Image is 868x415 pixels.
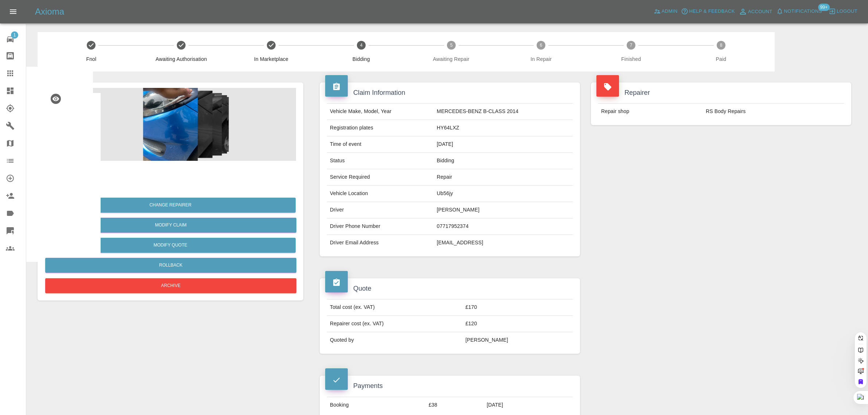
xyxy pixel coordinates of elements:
button: Modify Quote [45,238,296,253]
span: Fnol [49,55,133,63]
text: 6 [540,43,542,48]
td: Service Required [327,169,434,186]
button: Help & Feedback [679,6,736,17]
span: In Repair [499,55,583,63]
td: Vehicle Make, Model, Year [327,104,434,120]
td: Driver [327,202,434,218]
span: Admin [662,7,678,16]
text: 5 [450,43,452,48]
img: qt_1RupdwA4aDea5wMjQz4uno19 [48,164,71,187]
td: Driver Email Address [327,235,434,251]
button: Notifications [774,6,824,17]
td: HY64LXZ [434,120,573,136]
span: Bidding [319,55,403,63]
td: MERCEDES-BENZ B-CLASS 2014 [434,104,573,120]
td: Status [327,153,434,169]
button: Open drawer [4,3,22,20]
td: Repair [434,169,573,186]
td: [DATE] [434,136,573,153]
h4: Claim Information [325,88,575,98]
td: [PERSON_NAME] [463,332,573,348]
td: Ub56jy [434,186,573,202]
span: Account [748,8,772,16]
h5: Axioma [35,6,64,18]
span: In Marketplace [229,55,314,63]
td: Repairer cost (ex. VAT) [327,316,463,332]
text: 7 [630,43,632,48]
td: Repair shop [598,104,703,120]
span: Awaiting Repair [409,55,493,63]
h4: Repairer [596,88,846,98]
span: Notifications [784,7,822,16]
td: RS Body Repairs [703,104,844,120]
span: 1 [11,31,18,39]
td: [EMAIL_ADDRESS] [434,235,573,251]
button: Logout [827,6,859,17]
img: 68654d96-8f65-4786-8790-996cc85d4721 [45,88,296,161]
h4: Quote [325,284,575,294]
td: Bidding [434,153,573,169]
span: Paid [679,55,763,63]
td: £170 [463,299,573,316]
td: £120 [463,316,573,332]
a: Modify Claim [45,218,296,233]
text: 4 [360,43,362,48]
button: Rollback [45,258,296,273]
td: Time of event [327,136,434,153]
td: Quoted by [327,332,463,348]
span: Help & Feedback [689,7,735,16]
span: Finished [589,55,673,63]
td: Vehicle Location [327,186,434,202]
span: Awaiting Authorisation [139,55,223,63]
a: Admin [652,6,680,17]
td: 07717952374 [434,218,573,235]
button: Archive [45,278,296,293]
button: Change Repairer [45,198,296,213]
td: Total cost (ex. VAT) [327,299,463,316]
h4: Payments [325,381,575,391]
span: 99+ [818,4,830,11]
text: 8 [720,43,723,48]
span: Logout [837,7,857,16]
td: £38 [426,397,484,413]
a: Account [737,6,774,18]
td: Booking [327,397,426,413]
td: [PERSON_NAME] [434,202,573,218]
td: Registration plates [327,120,434,136]
td: [DATE] [484,397,573,413]
td: Driver Phone Number [327,218,434,235]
